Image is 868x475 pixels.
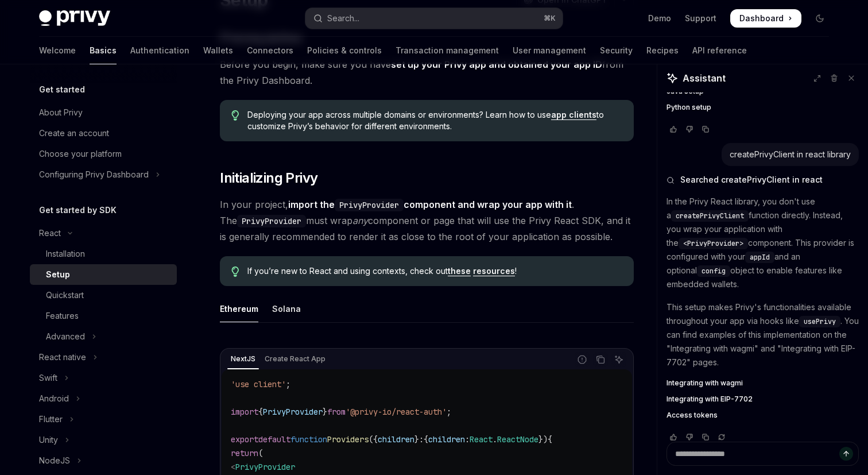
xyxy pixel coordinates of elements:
div: Configuring Privy Dashboard [39,168,149,181]
div: Flutter [39,412,63,426]
button: Searched createPrivyClient in react [666,174,859,186]
div: Ethereum [220,295,258,322]
button: Vote that response was not good [683,123,696,135]
span: usePrivy [804,317,836,326]
a: Dashboard [730,9,801,28]
code: PrivyProvider [237,215,306,227]
button: Vote that response was good [666,123,680,135]
span: Python setup [666,103,711,112]
a: Quickstart [30,285,177,306]
svg: Tip [231,110,239,121]
span: { [258,407,263,417]
a: Python setup [666,103,859,112]
a: API reference [692,37,747,64]
button: Vote that response was good [666,431,680,443]
p: In the Privy React library, you don't use a function directly. Instead, you wrap your application... [666,195,859,291]
a: app clients [551,110,596,120]
div: createPrivyClient in react library [730,149,851,160]
span: Dashboard [739,13,784,24]
span: PrivyProvider [263,407,323,417]
button: Toggle Android section [30,388,177,409]
a: set up your Privy app and obtained your app ID [391,59,602,71]
a: Connectors [247,37,293,64]
a: Basics [90,37,117,64]
button: Toggle React native section [30,347,177,368]
div: Search... [327,11,359,25]
h5: Get started by SDK [39,203,117,217]
div: React native [39,350,86,364]
button: Toggle dark mode [811,9,829,28]
a: User management [513,37,586,64]
button: Toggle Advanced section [30,326,177,347]
a: these [448,266,471,276]
a: resources [473,266,515,276]
span: Searched createPrivyClient in react [680,174,823,186]
button: Copy the contents from the code block [593,352,608,367]
button: Toggle Unity section [30,430,177,450]
svg: Tip [231,267,239,277]
span: from [327,407,346,417]
a: About Privy [30,102,177,123]
span: In your project, . The must wrap component or page that will use the Privy React SDK, and it is g... [220,196,634,245]
span: Initializing Privy [220,169,317,187]
span: createPrivyClient [676,211,744,221]
a: Setup [30,264,177,285]
div: Android [39,392,69,406]
a: Demo [648,13,671,24]
a: Authentication [130,37,189,64]
span: ⌘ K [544,14,556,23]
div: Solana [272,295,301,322]
div: React [39,226,61,240]
div: Advanced [46,330,85,343]
span: ; [447,407,451,417]
a: Policies & controls [307,37,382,64]
strong: import the component and wrap your app with it [288,199,572,210]
button: Reload last chat [715,431,728,443]
a: Integrating with wagmi [666,379,859,388]
button: Report incorrect code [575,352,590,367]
a: Transaction management [396,37,499,64]
a: Security [600,37,633,64]
a: Recipes [646,37,679,64]
div: Quickstart [46,288,84,302]
button: Toggle Configuring Privy Dashboard section [30,164,177,185]
span: ; [286,379,290,389]
span: appId [750,253,770,262]
button: Copy chat response [699,123,712,135]
span: Assistant [683,71,726,85]
div: NextJS [227,352,259,366]
p: This setup makes Privy's functionalities available throughout your app via hooks like . You can f... [666,300,859,369]
code: PrivyProvider [335,199,404,211]
button: Toggle Flutter section [30,409,177,430]
div: Installation [46,247,85,261]
span: Integrating with wagmi [666,379,743,388]
button: Vote that response was not good [683,431,696,443]
a: Create an account [30,123,177,144]
span: Before you begin, make sure you have from the Privy Dashboard. [220,56,634,88]
div: Create React App [261,352,329,366]
div: About Privy [39,106,83,119]
a: Features [30,306,177,326]
a: Installation [30,244,177,264]
div: Setup [46,268,70,281]
button: Toggle NodeJS section [30,450,177,471]
div: Choose your platform [39,147,122,161]
button: Ask AI [611,352,626,367]
span: 'use client' [231,379,286,389]
a: Access tokens [666,411,859,420]
a: Welcome [39,37,76,64]
textarea: Ask a question... [666,442,859,466]
h5: Get started [39,83,85,96]
button: Open search [305,8,563,29]
div: Create an account [39,126,109,140]
span: config [702,267,726,276]
em: any [352,215,368,226]
span: } [323,407,327,417]
span: <PrivyProvider> [683,239,743,248]
div: Swift [39,371,57,385]
img: dark logo [39,10,110,26]
a: Wallets [203,37,233,64]
button: Copy chat response [699,431,712,443]
a: Support [685,13,716,24]
a: Integrating with EIP-7702 [666,395,859,404]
